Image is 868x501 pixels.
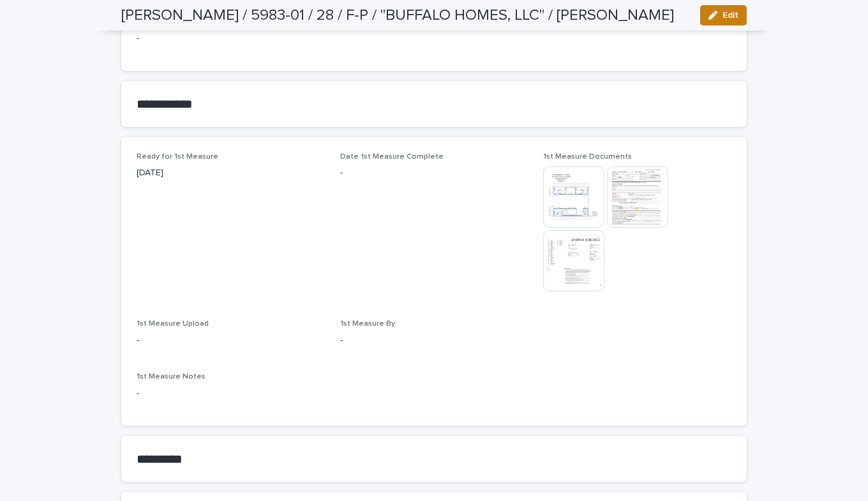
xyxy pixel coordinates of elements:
[121,6,674,25] h2: [PERSON_NAME] / 5983-01 / 28 / F-P / "BUFFALO HOMES, LLC" / [PERSON_NAME]
[700,5,747,25] button: Edit
[137,153,218,161] span: Ready for 1st Measure
[137,387,731,400] p: -
[137,320,209,328] span: 1st Measure Upload
[543,153,632,161] span: 1st Measure Documents
[722,11,738,20] span: Edit
[137,373,206,381] span: 1st Measure Notes
[340,153,444,161] span: Date 1st Measure Complete
[340,334,528,347] p: -
[137,334,325,347] p: -
[340,166,528,180] p: -
[137,32,731,45] p: -
[340,320,397,328] span: 1st Measure By:
[137,166,325,180] p: [DATE]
